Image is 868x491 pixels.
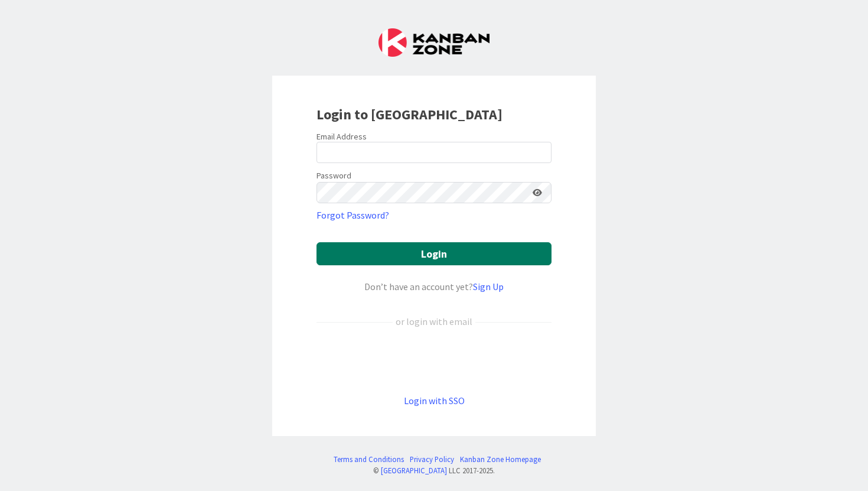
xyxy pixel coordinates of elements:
label: Password [316,170,351,182]
label: Email Address [316,131,367,142]
a: Terms and Conditions [334,454,404,465]
a: Login with SSO [404,395,465,407]
div: © LLC 2017- 2025 . [328,465,541,476]
div: or login with email [393,314,475,329]
iframe: Sign in with Google Button [311,348,557,374]
a: Privacy Policy [410,454,454,465]
a: [GEOGRAPHIC_DATA] [381,466,447,475]
a: Sign Up [473,281,504,292]
b: Login to [GEOGRAPHIC_DATA] [316,105,502,123]
a: Kanban Zone Homepage [460,454,541,465]
button: Login [316,242,552,265]
a: Forgot Password? [316,208,389,222]
div: Don’t have an account yet? [316,279,552,294]
img: Kanban Zone [378,28,490,57]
